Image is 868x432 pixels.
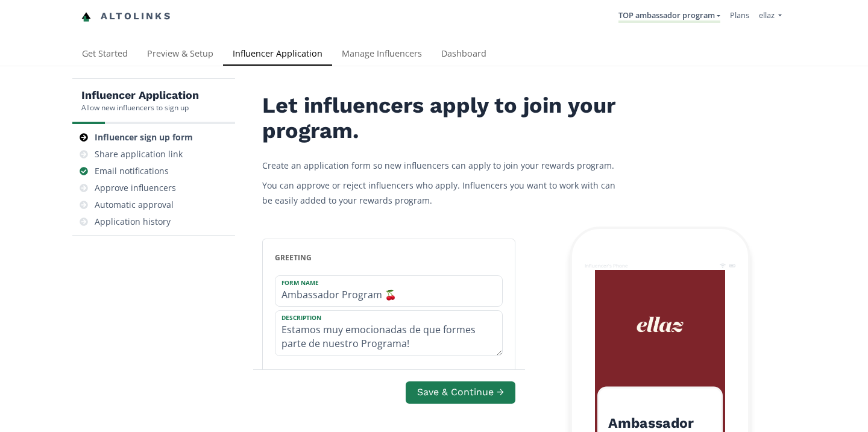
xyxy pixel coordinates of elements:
a: Dashboard [432,43,496,67]
a: Altolinks [81,7,172,27]
h5: Influencer Application [81,88,199,102]
p: Create an application form so new influencers can apply to join your rewards program. [262,158,624,173]
img: favicon-32x32.png [81,12,91,22]
a: Plans [730,10,749,20]
button: Save & Continue → [406,381,515,404]
p: You can approve or reject influencers who apply. Influencers you want to work with can be easily ... [262,178,624,208]
a: ellaz [759,10,782,23]
a: Preview & Setup [137,43,223,67]
label: Description [275,311,490,322]
div: Share application link [95,148,183,160]
a: Manage Influencers [332,43,432,67]
div: Automatic approval [95,199,174,211]
div: Application history [95,216,171,228]
h2: Let influencers apply to join your program. [262,93,624,143]
a: Influencer Application [223,43,332,67]
img: xfveBycWTD8n [631,295,689,353]
a: TOP ambassador program [618,10,720,23]
div: Influencer's Phone [585,262,628,269]
textarea: Estamos muy emocionadas de que formes parte de nuestro Programa! [275,311,502,355]
a: Get Started [72,43,137,67]
div: Approve influencers [95,182,176,194]
div: Allow new influencers to sign up [81,102,199,113]
label: Form Name [275,276,490,287]
span: ellaz [759,10,775,20]
span: greeting [275,252,312,263]
div: Email notifications [95,165,169,177]
iframe: chat widget [12,12,51,48]
div: Influencer sign up form [95,131,193,143]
